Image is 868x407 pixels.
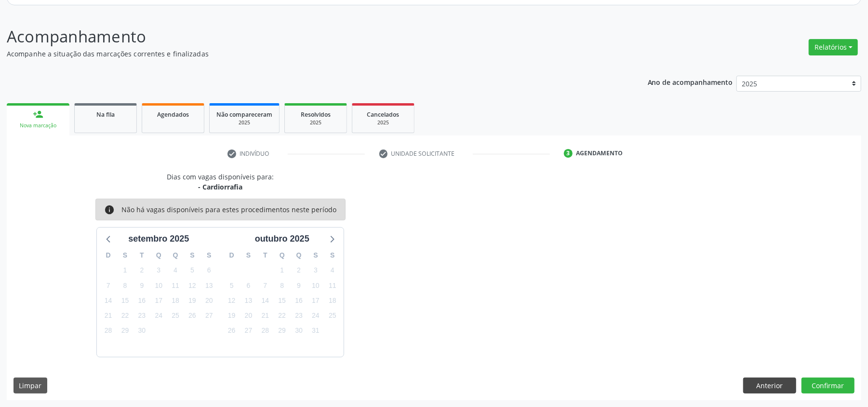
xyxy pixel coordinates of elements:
[275,324,289,338] span: quarta-feira, 29 de outubro de 2025
[257,248,274,263] div: T
[275,294,289,307] span: quarta-feira, 15 de outubro de 2025
[292,309,306,323] span: quinta-feira, 23 de outubro de 2025
[119,264,132,277] span: segunda-feira, 1 de setembro de 2025
[119,294,132,307] span: segunda-feira, 15 de setembro de 2025
[326,264,339,277] span: sábado, 4 de outubro de 2025
[225,294,239,307] span: domingo, 12 de outubro de 2025
[242,309,255,323] span: segunda-feira, 20 de outubro de 2025
[119,279,132,292] span: segunda-feira, 8 de setembro de 2025
[291,248,307,263] div: Q
[104,204,115,215] i: info
[251,232,313,245] div: outubro 2025
[169,264,182,277] span: quinta-feira, 4 de setembro de 2025
[184,248,201,263] div: S
[564,149,573,158] div: 3
[292,324,306,338] span: quinta-feira, 30 de outubro de 2025
[292,264,306,277] span: quinta-feira, 2 de outubro de 2025
[258,309,272,323] span: terça-feira, 21 de outubro de 2025
[367,110,400,119] span: Cancelados
[169,309,182,323] span: quinta-feira, 25 de setembro de 2025
[809,39,858,55] button: Relatórios
[202,294,216,307] span: sábado, 20 de setembro de 2025
[258,324,272,338] span: terça-feira, 28 de outubro de 2025
[33,109,43,120] div: person_add
[100,248,117,263] div: D
[275,264,289,277] span: quarta-feira, 1 de outubro de 2025
[13,122,63,129] div: Nova marcação
[326,309,339,323] span: sábado, 25 de outubro de 2025
[242,324,255,338] span: segunda-feira, 27 de outubro de 2025
[225,324,239,338] span: domingo, 26 de outubro de 2025
[576,149,623,158] div: Agendamento
[225,309,239,323] span: domingo, 19 de outubro de 2025
[801,378,855,394] button: Confirmar
[96,110,115,119] span: Na fila
[186,279,199,292] span: sexta-feira, 12 de setembro de 2025
[167,248,184,263] div: Q
[242,294,255,307] span: segunda-feira, 13 de outubro de 2025
[167,172,274,192] div: Dias com vagas disponíveis para:
[186,309,199,323] span: sexta-feira, 26 de setembro de 2025
[202,309,216,323] span: sábado, 27 de setembro de 2025
[102,309,115,323] span: domingo, 21 de setembro de 2025
[102,324,115,338] span: domingo, 28 de setembro de 2025
[135,294,148,307] span: terça-feira, 16 de setembro de 2025
[157,110,189,119] span: Agendados
[242,279,255,292] span: segunda-feira, 6 de outubro de 2025
[135,309,148,323] span: terça-feira, 23 de setembro de 2025
[152,309,165,323] span: quarta-feira, 24 de setembro de 2025
[309,294,322,307] span: sexta-feira, 17 de outubro de 2025
[240,248,257,263] div: S
[648,76,733,88] p: Ano de acompanhamento
[309,264,322,277] span: sexta-feira, 3 de outubro de 2025
[119,309,132,323] span: segunda-feira, 22 de setembro de 2025
[275,279,289,292] span: quarta-feira, 8 de outubro de 2025
[152,294,165,307] span: quarta-feira, 17 de setembro de 2025
[102,279,115,292] span: domingo, 7 de setembro de 2025
[119,324,132,338] span: segunda-feira, 29 de setembro de 2025
[309,324,322,338] span: sexta-feira, 31 de outubro de 2025
[186,264,199,277] span: sexta-feira, 5 de setembro de 2025
[326,279,339,292] span: sábado, 11 de outubro de 2025
[359,119,407,126] div: 2025
[117,248,134,263] div: S
[135,264,148,277] span: terça-feira, 2 de setembro de 2025
[202,279,216,292] span: sábado, 13 de setembro de 2025
[134,248,150,263] div: T
[216,119,272,126] div: 2025
[124,232,193,245] div: setembro 2025
[167,182,274,192] div: - Cardiorrafia
[301,110,331,119] span: Resolvidos
[135,324,148,338] span: terça-feira, 30 de setembro de 2025
[202,264,216,277] span: sábado, 6 de setembro de 2025
[152,264,165,277] span: quarta-feira, 3 de setembro de 2025
[216,110,272,119] span: Não compareceram
[743,378,796,394] button: Anterior
[275,309,289,323] span: quarta-feira, 22 de outubro de 2025
[150,248,167,263] div: Q
[258,294,272,307] span: terça-feira, 14 de outubro de 2025
[169,279,182,292] span: quinta-feira, 11 de setembro de 2025
[200,248,217,263] div: S
[223,248,240,263] div: D
[135,279,148,292] span: terça-feira, 9 de setembro de 2025
[7,49,605,59] p: Acompanhe a situação das marcações correntes e finalizadas
[274,248,291,263] div: Q
[102,294,115,307] span: domingo, 14 de setembro de 2025
[292,279,306,292] span: quinta-feira, 9 de outubro de 2025
[309,279,322,292] span: sexta-feira, 10 de outubro de 2025
[292,294,306,307] span: quinta-feira, 16 de outubro de 2025
[186,294,199,307] span: sexta-feira, 19 de setembro de 2025
[7,25,605,49] p: Acompanhamento
[169,294,182,307] span: quinta-feira, 18 de setembro de 2025
[225,279,239,292] span: domingo, 5 de outubro de 2025
[326,294,339,307] span: sábado, 18 de outubro de 2025
[307,248,324,263] div: S
[152,279,165,292] span: quarta-feira, 10 de setembro de 2025
[309,309,322,323] span: sexta-feira, 24 de outubro de 2025
[324,248,341,263] div: S
[292,119,340,126] div: 2025
[121,204,336,215] div: Não há vagas disponíveis para estes procedimentos neste período
[258,279,272,292] span: terça-feira, 7 de outubro de 2025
